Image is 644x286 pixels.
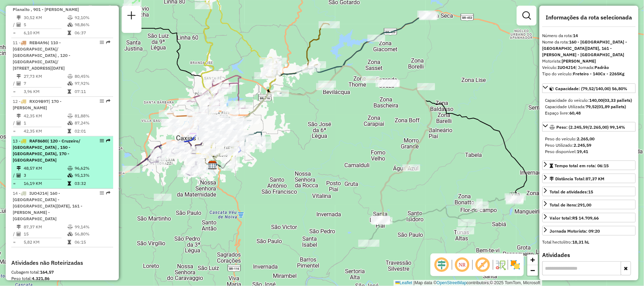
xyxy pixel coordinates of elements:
span: IUO4J14 [29,191,47,196]
td: 7 [23,80,67,87]
span: Tempo total em rota: 06:15 [555,163,609,168]
strong: 4.321,86 [32,276,50,281]
div: Motorista: [542,58,636,64]
div: Atividade não roteirizada - POSTO DE COMBUSTIVEI [177,125,195,132]
img: Exibir/Ocultar setores [510,259,521,270]
span: | [413,280,414,285]
i: Distância Total [17,114,21,118]
div: Jornada Motorista: 09:20 [550,228,600,234]
em: Opções [100,139,104,143]
strong: 160 - [GEOGRAPHIC_DATA] - [GEOGRAPHIC_DATA][DATE], 161 - [PERSON_NAME] - [GEOGRAPHIC_DATA] [542,39,627,57]
span: RAF8680 [29,138,47,144]
strong: Freteiro - 140Cx - 2265Kg [573,71,625,76]
em: Opções [100,191,104,195]
a: Nova sessão e pesquisa [124,8,139,24]
td: 5,82 KM [23,239,67,246]
td: 95,13% [74,172,110,179]
a: Exibir filtros [520,8,534,23]
a: Capacidade: (79,52/140,00) 56,80% [542,83,636,93]
span: Peso do veículo: [545,136,594,141]
i: % de utilização da cubagem [68,232,73,236]
span: − [530,266,535,275]
strong: [PERSON_NAME] [562,58,596,64]
span: Peso: (2.245,59/2.265,00) 99,14% [556,124,625,130]
strong: 79,52 [586,104,597,109]
div: Número da rota: [542,33,636,39]
div: Atividade não roteirizada - ELISSON BORSATO [262,72,279,79]
i: % de utilização da cubagem [68,81,73,86]
i: Tempo total em rota [68,129,71,133]
i: Total de Atividades [17,23,21,27]
td: 99,14% [74,223,110,230]
strong: 2.265,00 [577,136,594,141]
div: Atividade não roteirizada - JACY ANTUNES DOS SAN [213,118,231,125]
strong: 291,00 [578,202,591,208]
div: Capacidade Utilizada: [545,104,633,110]
td: / [13,21,16,28]
td: / [13,119,16,127]
span: 12 - [13,99,62,110]
div: Valor total: [550,215,599,221]
td: 98,86% [74,21,110,28]
span: Capacidade: (79,52/140,00) 56,80% [555,86,627,91]
td: / [13,172,16,179]
strong: R$ 14.709,66 [572,215,599,221]
i: % de utilização da cubagem [68,173,73,177]
i: Total de Atividades [17,232,21,236]
span: 14 - [13,191,82,221]
a: Valor total:R$ 14.709,66 [542,213,636,222]
td: 87,37 KM [23,223,67,230]
span: | 120 - Cruzeiro/ [GEOGRAPHIC_DATA] , 150 - [GEOGRAPHIC_DATA], 170 - [GEOGRAPHIC_DATA] [13,138,80,163]
div: Peso Utilizado: [545,142,633,148]
span: Exibir rótulo [474,256,491,273]
div: Veículo: [542,64,636,71]
div: Atividade não roteirizada - COM DE PROD ALIMENT [266,65,284,72]
td: 81,88% [74,112,110,119]
a: Leaflet [395,280,412,285]
strong: 60,48 [569,110,581,116]
img: CDD Caxias [208,160,217,170]
td: = [13,88,16,95]
strong: 15 [588,189,593,194]
td: 5 [23,21,67,28]
a: Total de itens:291,00 [542,200,636,209]
span: + [530,255,535,264]
h4: Atividades [542,252,636,258]
i: % de utilização do peso [68,74,73,78]
div: Capacidade: (79,52/140,00) 56,80% [542,94,636,119]
em: Rota exportada [106,99,110,103]
td: 87,24% [74,119,110,127]
span: | 170 - [PERSON_NAME] [13,99,62,110]
div: Atividade não roteirizada - GENINHO VOLMIR PAGNU [195,2,213,9]
h4: Atividades não Roteirizadas [11,259,113,266]
img: Fluxo de ruas [495,259,506,270]
td: 06:15 [74,239,110,246]
td: 96,62% [74,165,110,172]
em: Rota exportada [106,139,110,143]
i: Total de Atividades [17,81,21,86]
div: Atividade não roteirizada - JUCELEIDE BROLESE DA [172,128,190,135]
i: Tempo total em rota [68,31,71,35]
td: / [13,80,16,87]
div: Tipo do veículo: [542,71,636,77]
i: % de utilização do peso [68,16,73,20]
td: / [13,230,16,238]
a: Tempo total em rota: 06:15 [542,160,636,170]
strong: 164,57 [40,269,54,275]
i: % de utilização do peso [68,225,73,229]
td: 56,80% [74,230,110,238]
td: 42,35 KM [23,128,67,135]
td: = [13,29,16,36]
td: 03:32 [74,180,110,187]
td: 97,92% [74,80,110,87]
div: Atividade não roteirizada - CENTRO DE TRADICOES GAUCHAS CHEGANDO NO [154,194,172,201]
span: 11 - [13,40,70,71]
div: Atividade não roteirizada - DANIEL FREITAS DOS S [161,119,179,126]
td: 16,19 KM [23,180,67,187]
td: 1 [23,119,67,127]
td: 6,10 KM [23,29,67,36]
em: Rota exportada [106,40,110,45]
i: % de utilização do peso [68,166,73,170]
div: Distância Total: [550,176,604,182]
a: Total de atividades:15 [542,187,636,196]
